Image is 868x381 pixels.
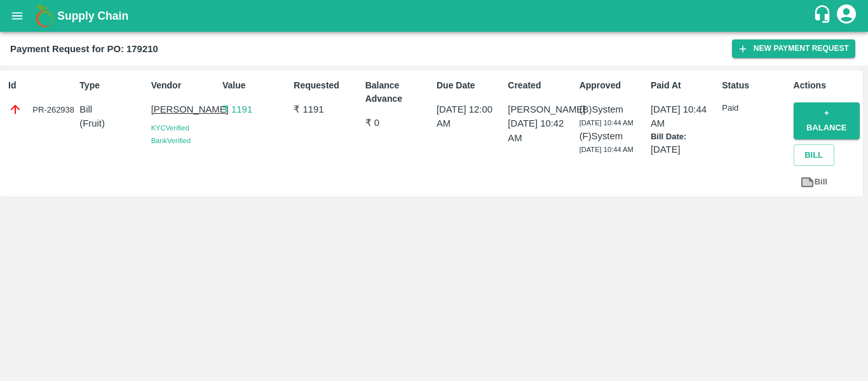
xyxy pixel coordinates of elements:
[794,171,834,193] a: Bill
[508,102,574,116] p: [PERSON_NAME]
[57,7,813,25] a: Supply Chain
[794,144,834,167] button: Bill
[835,3,858,29] div: account of current user
[580,79,646,92] p: Approved
[508,116,574,145] p: [DATE] 10:42 AM
[580,102,646,116] p: (B) System
[722,102,788,114] p: Paid
[580,119,634,127] span: [DATE] 10:44 AM
[8,79,74,92] p: Id
[437,102,503,131] p: [DATE] 12:00 AM
[813,4,835,27] div: customer-support
[365,116,431,130] p: ₹ 0
[32,3,57,29] img: logo
[57,10,128,22] b: Supply Chain
[508,79,574,92] p: Created
[722,79,788,92] p: Status
[79,102,146,116] p: Bill
[794,79,860,92] p: Actions
[222,102,288,116] p: ₹ 1191
[651,131,717,143] p: Bill Date:
[151,137,191,144] span: Bank Verified
[8,102,74,116] div: PR-262938
[580,146,634,153] span: [DATE] 10:44 AM
[151,79,217,92] p: Vendor
[294,79,360,92] p: Requested
[651,79,717,92] p: Paid At
[294,102,360,116] p: ₹ 1191
[222,79,288,92] p: Value
[365,79,431,106] p: Balance Advance
[79,116,146,130] p: ( Fruit )
[151,124,189,132] span: KYC Verified
[794,102,860,139] button: + balance
[651,142,717,156] p: [DATE]
[580,129,646,143] p: (F) System
[732,39,855,58] button: New Payment Request
[151,102,217,116] p: [PERSON_NAME]
[437,79,503,92] p: Due Date
[10,44,158,54] b: Payment Request for PO: 179210
[3,1,32,31] button: open drawer
[79,79,146,92] p: Type
[651,102,717,131] p: [DATE] 10:44 AM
